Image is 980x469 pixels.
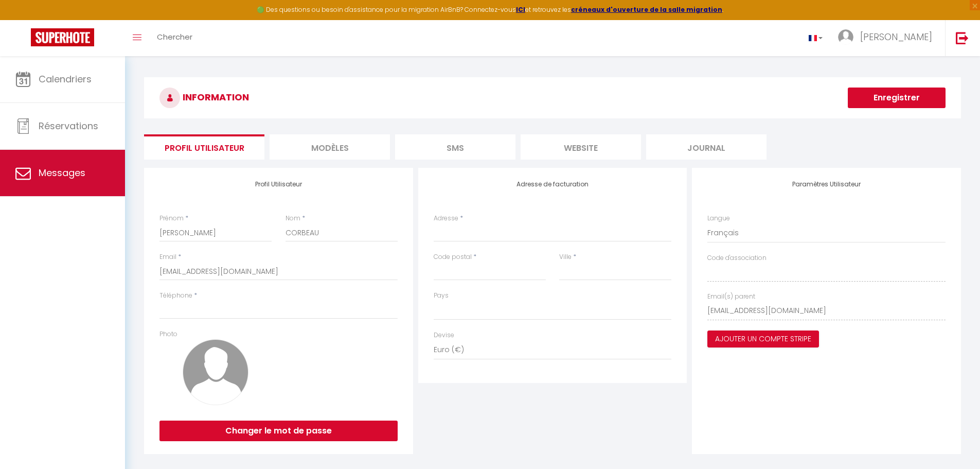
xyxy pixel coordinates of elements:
[149,20,200,56] a: Chercher
[434,252,472,262] label: Code postal
[144,77,961,118] h3: INFORMATION
[183,339,248,405] img: avatar.png
[144,134,264,160] li: Profil Utilisateur
[39,73,92,85] span: Calendriers
[270,134,390,160] li: MODÈLES
[434,291,449,301] label: Pays
[848,88,946,108] button: Enregistrer
[159,421,398,441] button: Changer le mot de passe
[521,134,641,160] li: website
[39,166,85,179] span: Messages
[434,331,454,340] label: Devise
[571,5,722,14] a: créneaux d'ouverture de la salle migration
[707,253,767,263] label: Code d'association
[646,134,767,160] li: Journal
[434,181,672,188] h4: Adresse de facturation
[707,181,946,188] h4: Paramètres Utilisateur
[830,20,945,56] a: ... [PERSON_NAME]
[956,31,969,44] img: logout
[159,214,184,223] label: Prénom
[707,331,819,348] button: Ajouter un compte Stripe
[707,214,730,223] label: Langue
[157,31,192,42] span: Chercher
[159,181,398,188] h4: Profil Utilisateur
[39,119,98,132] span: Réservations
[159,252,176,262] label: Email
[434,214,458,223] label: Adresse
[8,4,39,35] button: Ouvrir le widget de chat LiveChat
[516,5,525,14] a: ICI
[707,292,755,302] label: Email(s) parent
[286,214,300,223] label: Nom
[159,291,192,301] label: Téléphone
[860,30,932,43] span: [PERSON_NAME]
[31,28,94,46] img: Super Booking
[159,329,177,339] label: Photo
[395,134,515,160] li: SMS
[838,29,853,45] img: ...
[559,252,572,262] label: Ville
